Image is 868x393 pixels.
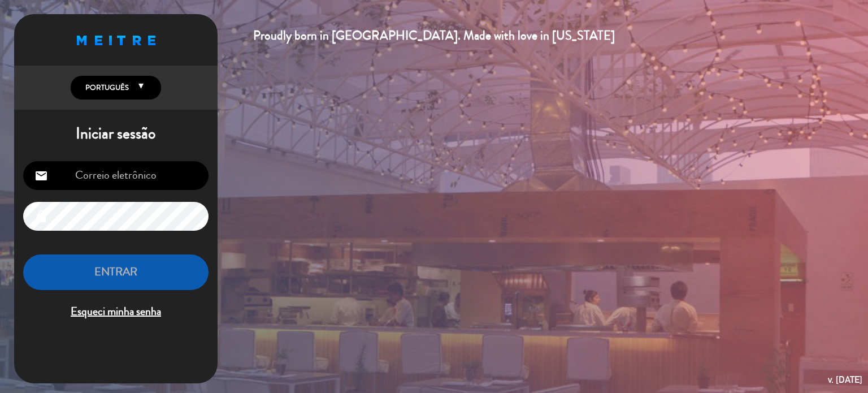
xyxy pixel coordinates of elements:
h1: Iniciar sessão [14,124,218,144]
button: ENTRAR [23,254,209,290]
div: v. [DATE] [828,372,862,387]
i: email [34,169,48,183]
i: lock [34,210,48,223]
input: Correio eletrônico [23,161,209,190]
span: Esqueci minha senha [23,303,209,321]
span: Português [83,82,129,93]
